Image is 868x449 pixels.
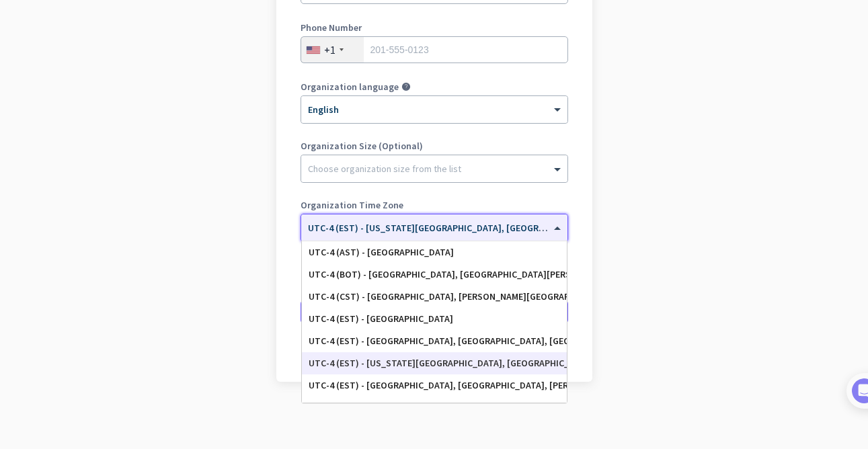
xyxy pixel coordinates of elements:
[309,247,560,258] div: UTC-4 (AST) - [GEOGRAPHIC_DATA]
[301,300,568,324] button: Create Organization
[309,291,560,302] div: UTC-4 (CST) - [GEOGRAPHIC_DATA], [PERSON_NAME][GEOGRAPHIC_DATA], [GEOGRAPHIC_DATA], [GEOGRAPHIC_D...
[309,380,560,391] div: UTC-4 (EST) - [GEOGRAPHIC_DATA], [GEOGRAPHIC_DATA], [PERSON_NAME] 73, Port-de-Paix
[309,313,560,325] div: UTC-4 (EST) - [GEOGRAPHIC_DATA]
[324,43,336,56] div: +1
[302,241,567,403] div: Options List
[301,200,568,210] label: Organization Time Zone
[301,36,568,63] input: 201-555-0123
[309,269,560,280] div: UTC-4 (BOT) - [GEOGRAPHIC_DATA], [GEOGRAPHIC_DATA][PERSON_NAME], [GEOGRAPHIC_DATA], [GEOGRAPHIC_D...
[401,82,411,91] i: help
[301,23,568,32] label: Phone Number
[301,348,568,358] div: Go back
[301,141,568,151] label: Organization Size (Optional)
[301,82,399,91] label: Organization language
[309,335,560,347] div: UTC-4 (EST) - [GEOGRAPHIC_DATA], [GEOGRAPHIC_DATA], [GEOGRAPHIC_DATA], [GEOGRAPHIC_DATA]
[309,402,560,413] div: UTC-4 (EST) - [GEOGRAPHIC_DATA], [GEOGRAPHIC_DATA], [GEOGRAPHIC_DATA], [GEOGRAPHIC_DATA]
[309,358,560,369] div: UTC-4 (EST) - [US_STATE][GEOGRAPHIC_DATA], [GEOGRAPHIC_DATA], [GEOGRAPHIC_DATA], [GEOGRAPHIC_DATA]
